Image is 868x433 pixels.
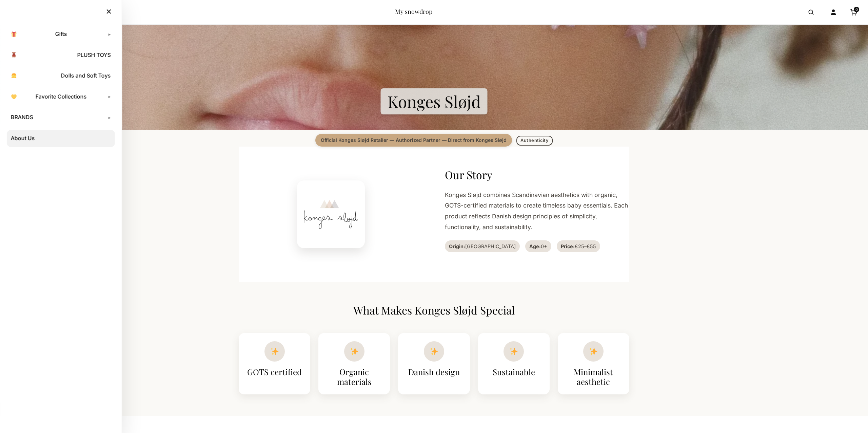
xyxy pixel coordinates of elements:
span: 0 [854,7,859,12]
img: 🎁 [11,31,17,37]
h2: What Makes Konges Sløjd Special [239,304,629,317]
img: ✨ [430,347,438,355]
p: Konges Sløjd combines Scandinavian aesthetics with organic, GOTS-certified materials to create ti... [445,190,629,233]
a: PLUSH TOYS [7,47,115,64]
a: Dolls and Soft Toys [7,67,115,84]
img: 👧 [11,73,17,79]
strong: Origin: [449,243,465,249]
span: 0+ [525,240,551,252]
button: Close menu [99,3,118,18]
strong: Age: [529,243,541,249]
a: Authenticity [516,136,553,146]
strong: Price: [561,243,575,249]
h3: Sustainable [486,367,541,377]
a: Account [826,5,841,20]
div: Brand authenticity and status [239,134,629,147]
span: €25–€55 [557,240,600,252]
h3: Organic materials [327,367,382,387]
img: ✨ [350,347,358,355]
button: Open search [802,3,821,22]
img: 💛 [11,94,17,100]
h3: Minimalist aesthetic [566,367,621,387]
a: Cart [846,5,861,20]
a: BRANDS [7,109,115,126]
img: ✨ [589,347,597,355]
a: About Us [7,130,115,147]
span: [GEOGRAPHIC_DATA] [445,240,520,252]
img: ✨ [510,347,518,355]
img: 🧸 [11,52,17,58]
a: Favorite Collections [7,88,115,105]
a: Gifts [7,26,115,43]
span: Official Konges Sløjd Retailer — Authorized Partner — Direct from Konges Sløjd [315,134,512,147]
h3: Danish design [406,367,461,377]
img: Konges Sløjd logo [304,187,358,241]
h2: Our Story [445,168,629,181]
a: My snowdrop [395,7,432,16]
img: ✨ [271,347,279,355]
h3: GOTS certified [247,367,302,377]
